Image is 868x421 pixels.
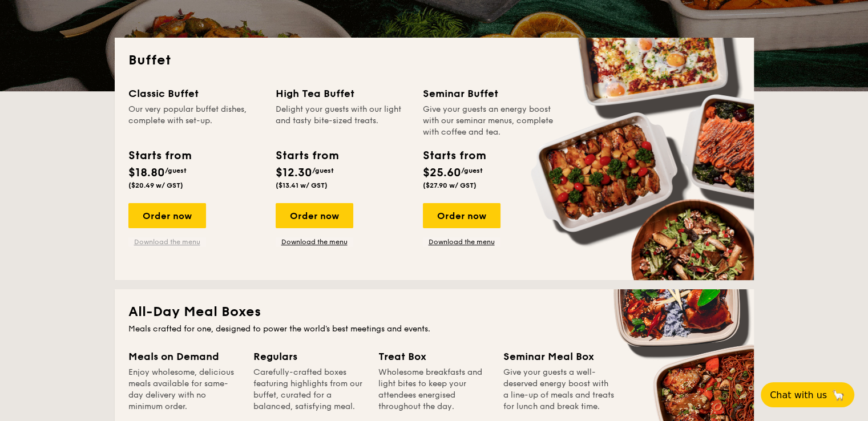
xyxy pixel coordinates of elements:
span: ($20.49 w/ GST) [128,181,183,189]
div: Order now [423,203,500,228]
button: Chat with us🦙 [761,382,854,407]
div: Enjoy wholesome, delicious meals available for same-day delivery with no minimum order. [128,367,240,412]
div: Give your guests a well-deserved energy boost with a line-up of meals and treats for lunch and br... [503,367,615,412]
a: Download the menu [423,237,500,246]
span: ($13.41 w/ GST) [276,181,328,189]
div: Give your guests an energy boost with our seminar menus, complete with coffee and tea. [423,104,556,138]
span: $12.30 [276,166,312,180]
div: Wholesome breakfasts and light bites to keep your attendees energised throughout the day. [378,367,490,412]
div: Meals crafted for one, designed to power the world's best meetings and events. [128,323,740,335]
span: /guest [461,167,483,175]
div: Our very popular buffet dishes, complete with set-up. [128,104,262,138]
h2: Buffet [128,51,740,70]
span: $25.60 [423,166,461,180]
div: Seminar Buffet [423,86,556,102]
a: Download the menu [276,237,353,246]
div: Delight your guests with our light and tasty bite-sized treats. [276,104,409,138]
a: Download the menu [128,237,206,246]
h2: All-Day Meal Boxes [128,303,740,321]
div: Starts from [128,147,191,164]
span: $18.80 [128,166,165,180]
span: 🦙 [831,388,845,402]
div: Carefully-crafted boxes featuring highlights from our buffet, curated for a balanced, satisfying ... [253,367,365,412]
span: Chat with us [770,390,827,400]
div: Starts from [423,147,485,164]
span: ($27.90 w/ GST) [423,181,477,189]
div: Starts from [276,147,338,164]
div: Order now [276,203,353,228]
div: Classic Buffet [128,86,262,102]
div: Regulars [253,349,365,365]
div: Treat Box [378,349,490,365]
div: High Tea Buffet [276,86,409,102]
div: Order now [128,203,206,228]
div: Seminar Meal Box [503,349,615,365]
span: /guest [165,167,187,175]
div: Meals on Demand [128,349,240,365]
span: /guest [312,167,334,175]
